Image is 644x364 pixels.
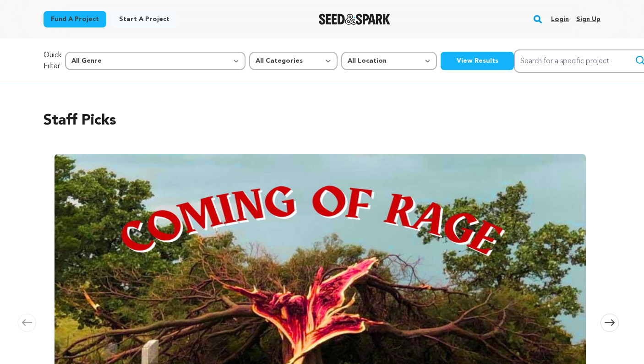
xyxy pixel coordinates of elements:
[112,11,177,27] a: Start a project
[319,14,391,25] a: Seed&Spark Homepage
[551,12,569,27] a: Login
[44,50,61,72] p: Quick Filter
[441,52,514,70] button: View Results
[576,12,600,27] a: Sign up
[319,14,391,25] img: Seed&Spark Logo Dark Mode
[44,110,600,132] h2: Staff Picks
[44,11,106,27] a: Fund a project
